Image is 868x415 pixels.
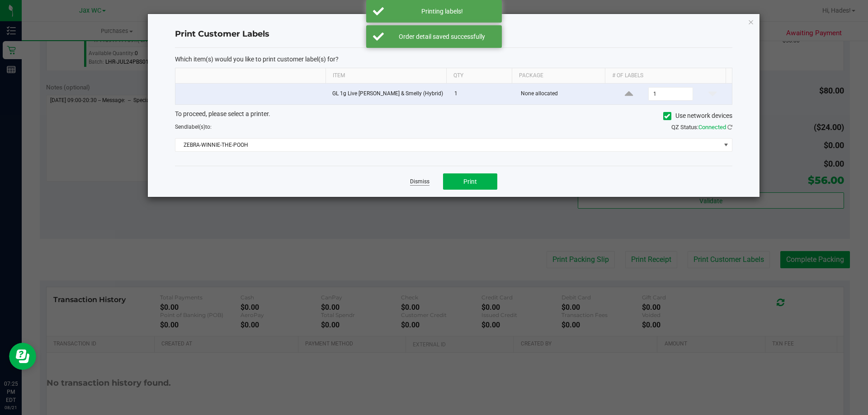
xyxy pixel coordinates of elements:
span: QZ Status: [671,124,732,131]
div: To proceed, please select a printer. [168,109,739,123]
th: Package [512,68,605,84]
td: GL 1g Live [PERSON_NAME] & Smelly (Hybrid) [327,84,449,104]
span: label(s) [187,124,205,130]
label: Use network devices [663,111,732,121]
span: Print [463,178,477,185]
a: Dismiss [410,178,429,186]
td: None allocated [515,84,610,104]
span: ZEBRA-WINNIE-THE-POOH [175,139,721,151]
div: Order detail saved successfully [389,32,495,41]
button: Print [443,173,497,190]
th: Item [325,68,446,84]
span: Connected [698,124,726,131]
h4: Print Customer Labels [175,28,732,40]
div: Printing labels! [389,7,495,16]
iframe: Resource center [9,343,36,370]
th: Qty [446,68,512,84]
p: Which item(s) would you like to print customer label(s) for? [175,55,732,63]
span: Send to: [175,124,212,130]
th: # of labels [605,68,726,84]
td: 1 [449,84,515,104]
